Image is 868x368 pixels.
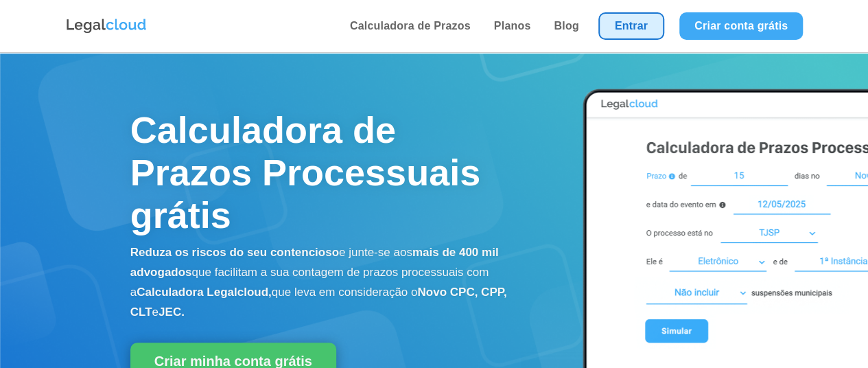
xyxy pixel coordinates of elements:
[679,12,803,40] a: Criar conta grátis
[130,286,507,319] b: Novo CPC, CPP, CLT
[598,12,664,40] a: Entrar
[137,286,272,299] b: Calculadora Legalcloud,
[130,243,521,322] p: e junte-se aos que facilitam a sua contagem de prazos processuais com a que leva em consideração o e
[130,246,339,259] b: Reduza os riscos do seu contencioso
[65,17,148,35] img: Logo da Legalcloud
[130,109,480,235] span: Calculadora de Prazos Processuais grátis
[159,306,185,319] b: JEC.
